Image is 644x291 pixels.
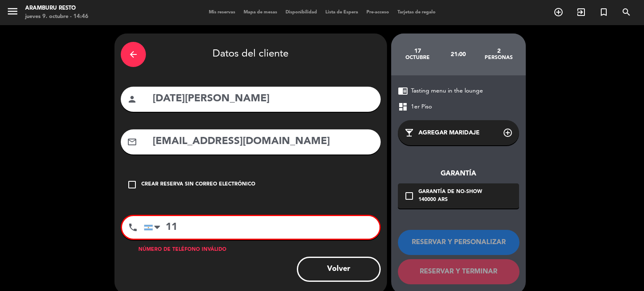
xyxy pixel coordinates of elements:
[25,13,88,21] div: jueves 9. octubre - 14:46
[398,230,519,255] button: RESERVAR Y PERSONALIZAR
[128,49,138,59] i: arrow_back
[297,257,381,282] button: Volver
[205,10,239,15] span: Mis reservas
[152,133,374,150] input: Email del cliente
[239,10,281,15] span: Mapa de mesas
[398,259,519,284] button: RESERVAR Y TERMINAR
[128,222,138,232] i: phone
[398,168,519,179] div: Garantía
[152,90,374,108] input: Nombre del cliente
[397,54,438,61] div: octubre
[478,48,519,54] div: 2
[121,246,381,254] div: Número de teléfono inválido
[398,86,408,96] span: chrome_reader_mode
[127,180,137,190] i: check_box_outline_blank
[418,196,482,204] div: 140000 ARS
[576,7,586,17] i: exit_to_app
[6,5,19,18] i: menu
[25,4,88,13] div: Aramburu Resto
[599,7,609,17] i: turned_in_not
[393,10,440,15] span: Tarjetas de regalo
[398,102,408,112] span: dashboard
[418,128,480,138] span: Agregar maridaje
[411,102,432,112] span: 1er Piso
[281,10,321,15] span: Disponibilidad
[438,40,478,69] div: 21:00
[362,10,393,15] span: Pre-acceso
[404,191,414,201] i: check_box_outline_blank
[478,54,519,61] div: personas
[321,10,362,15] span: Lista de Espera
[418,188,482,196] div: Garantía de no-show
[553,7,563,17] i: add_circle_outline
[404,128,414,138] i: local_bar
[121,40,381,69] div: Datos del cliente
[621,7,631,17] i: search
[144,216,379,239] input: Número de teléfono...
[141,180,255,189] div: Crear reserva sin correo electrónico
[127,94,137,104] i: person
[503,128,513,138] i: add_circle_outline
[397,48,438,54] div: 17
[411,86,483,96] span: Tasting menu in the lounge
[127,137,137,147] i: mail_outline
[144,216,164,238] div: Argentina: +54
